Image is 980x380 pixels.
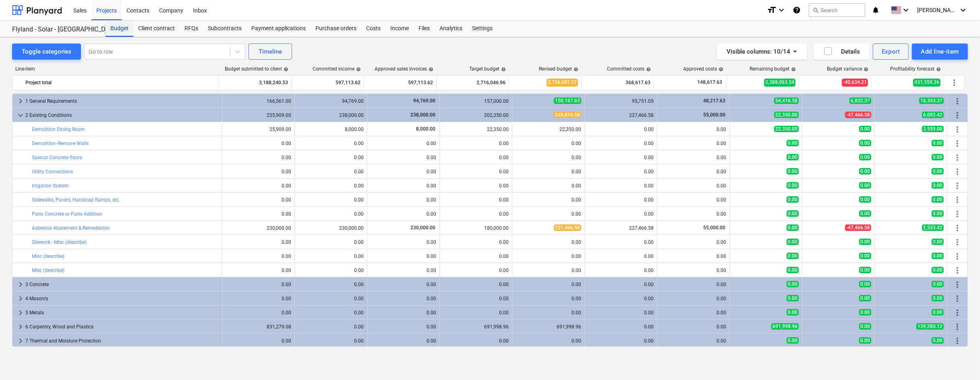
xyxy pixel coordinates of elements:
[554,112,581,118] span: 249,816.58
[787,154,799,160] span: 0.00
[12,25,96,34] div: Flyland - Solar - [GEOGRAPHIC_DATA]
[361,21,385,37] a: Costs
[661,296,726,301] div: 0.00
[443,141,509,146] div: 0.00
[32,211,102,217] a: Patio Concrete or Patio Addition
[702,98,726,104] span: 48,217.63
[661,127,726,132] div: 0.00
[298,183,364,189] div: 0.00
[259,46,282,57] div: Timeline
[516,296,581,301] div: 0.00
[354,67,361,72] span: help
[443,127,509,132] div: 22,350.00
[932,168,944,174] span: 0.00
[661,155,726,160] div: 0.00
[443,253,509,259] div: 0.00
[940,341,980,380] iframe: Chat Widget
[702,112,726,118] span: 55,000.00
[16,308,25,318] span: keyboard_arrow_right
[25,278,219,291] div: 3 Concrete
[371,239,436,245] div: 0.00
[282,67,288,72] span: help
[845,224,871,231] span: -47,466.58
[371,155,436,160] div: 0.00
[435,21,467,37] div: Analytics
[588,141,654,146] div: 0.00
[298,211,364,217] div: 0.00
[787,295,799,301] span: 0.00
[901,5,911,15] i: keyboard_arrow_down
[717,44,807,60] button: Visible columns:10/14
[249,44,292,60] button: Timeline
[932,140,944,146] span: 0.00
[516,324,581,330] div: 691,998.96
[717,67,723,72] span: help
[953,139,962,148] span: More actions
[32,183,69,189] a: Irrigation System
[661,310,726,316] div: 0.00
[226,183,291,189] div: 0.00
[32,141,89,146] a: Demolition--Remove Walls
[203,21,247,37] a: Subcontracts
[823,46,860,57] div: Details
[106,21,133,37] a: Budget
[774,126,799,132] span: 22,350.00
[953,294,962,303] span: More actions
[809,3,865,17] button: Search
[661,141,726,146] div: 0.00
[25,334,219,347] div: 7 Thermal and Moisture Protection
[859,210,871,217] span: 0.00
[787,281,799,287] span: 0.00
[859,168,871,174] span: 0.00
[226,268,291,273] div: 0.00
[516,141,581,146] div: 0.00
[932,281,944,287] span: 0.00
[859,196,871,203] span: 0.00
[767,5,777,15] i: format_size
[953,266,962,275] span: More actions
[859,295,871,301] span: 0.00
[180,21,203,37] div: RFQs
[443,211,509,217] div: 0.00
[298,141,364,146] div: 0.00
[16,96,25,106] span: keyboard_arrow_right
[588,268,654,273] div: 0.00
[953,195,962,205] span: More actions
[298,282,364,287] div: 0.00
[226,296,291,301] div: 0.00
[859,239,871,245] span: 0.00
[226,112,291,118] div: 255,909.00
[371,310,436,316] div: 0.00
[588,197,654,203] div: 0.00
[953,322,962,332] span: More actions
[298,225,364,231] div: 230,000.00
[953,308,962,318] span: More actions
[787,267,799,273] span: 0.00
[953,96,962,106] span: More actions
[588,282,654,287] div: 0.00
[872,5,880,15] i: notifications
[414,21,435,37] a: Files
[917,7,957,13] span: [PERSON_NAME]
[859,253,871,259] span: 0.00
[516,197,581,203] div: 0.00
[588,296,654,301] div: 0.00
[750,66,796,72] div: Remaining budget
[588,169,654,174] div: 0.00
[953,336,962,346] span: More actions
[443,268,509,273] div: 0.00
[516,127,581,132] div: 22,350.00
[661,324,726,330] div: 0.00
[787,140,799,146] span: 0.00
[588,127,654,132] div: 0.00
[371,141,436,146] div: 0.00
[371,324,436,330] div: 0.00
[32,225,110,231] a: Asbestos Abatement & Remediation
[298,112,364,118] div: 238,000.00
[226,127,291,132] div: 25,909.00
[958,5,968,15] i: keyboard_arrow_down
[588,239,654,245] div: 0.00
[32,253,64,259] a: Misc (describe)
[661,197,726,203] div: 0.00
